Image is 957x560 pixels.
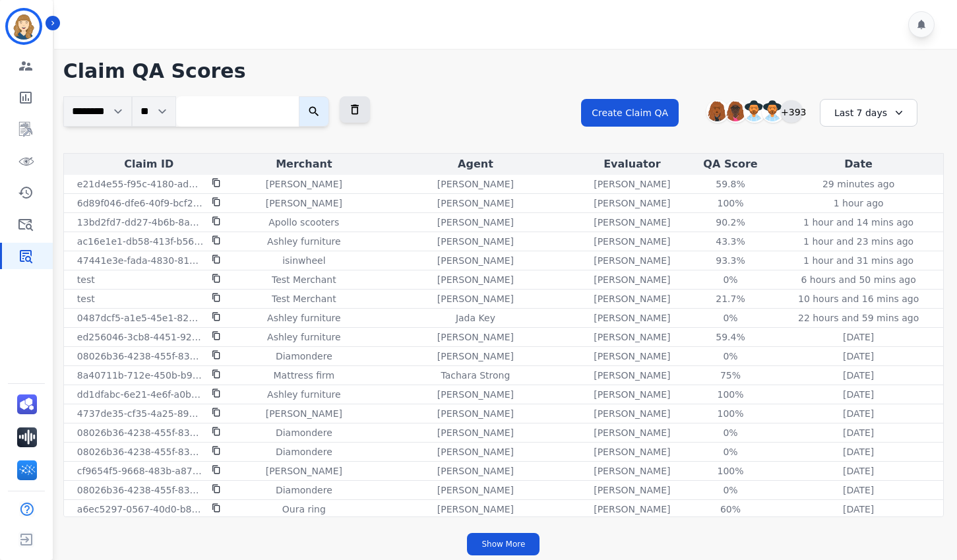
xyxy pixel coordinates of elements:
[594,445,670,458] p: [PERSON_NAME]
[843,483,874,497] p: [DATE]
[594,388,670,401] p: [PERSON_NAME]
[820,99,917,127] div: Last 7 days
[437,426,514,439] p: [PERSON_NAME]
[594,369,670,382] p: [PERSON_NAME]
[8,11,40,42] img: Bordered avatar
[701,369,760,382] div: 75%
[701,483,760,497] div: 0%
[843,464,874,478] p: [DATE]
[843,503,874,516] p: [DATE]
[701,445,760,458] div: 0%
[437,350,514,363] p: [PERSON_NAME]
[467,533,540,555] button: Show More
[594,350,670,363] p: [PERSON_NAME]
[594,254,670,267] p: [PERSON_NAME]
[843,407,874,420] p: [DATE]
[437,273,514,286] p: [PERSON_NAME]
[77,350,204,363] p: 08026b36-4238-455f-832e-bcdcc263af9a
[798,311,919,325] p: 22 hours and 59 mins ago
[437,292,514,305] p: [PERSON_NAME]
[67,156,232,172] div: Claim ID
[77,311,204,325] p: 0487dcf5-a1e5-45e1-8279-50de5b7f1e88
[780,100,803,123] div: +393
[63,59,944,83] h1: Claim QA Scores
[77,483,204,497] p: 08026b36-4238-455f-832e-bcdcc263af9a
[282,503,326,516] p: Oura ring
[843,426,874,439] p: [DATE]
[272,273,336,286] p: Test Merchant
[437,216,514,229] p: [PERSON_NAME]
[437,388,514,401] p: [PERSON_NAME]
[77,235,204,248] p: ac16e1e1-db58-413f-b566-7b534eb28ae7
[377,156,574,172] div: Agent
[798,292,919,305] p: 10 hours and 16 mins ago
[843,330,874,344] p: [DATE]
[594,273,670,286] p: [PERSON_NAME]
[272,292,336,305] p: Test Merchant
[437,464,514,478] p: [PERSON_NAME]
[437,445,514,458] p: [PERSON_NAME]
[77,216,204,229] p: 13bd2fd7-dd27-4b6b-8aa8-b1989a021401
[267,330,340,344] p: Ashley furniture
[594,197,670,210] p: [PERSON_NAME]
[77,197,204,210] p: 6d89f046-dfe6-40f9-bcf2-89a80d995a22
[273,369,334,382] p: Mattress firm
[77,292,95,305] p: test
[77,273,95,286] p: test
[701,503,760,516] div: 60%
[701,216,760,229] div: 90.2%
[437,254,514,267] p: [PERSON_NAME]
[594,216,670,229] p: [PERSON_NAME]
[276,445,332,458] p: Diamondere
[701,292,760,305] div: 21.7%
[276,426,332,439] p: Diamondere
[282,254,325,267] p: isinwheel
[843,445,874,458] p: [DATE]
[701,235,760,248] div: 43.3%
[77,407,204,420] p: 4737de35-cf35-4a25-898c-0d8025ca9174
[276,483,332,497] p: Diamondere
[594,407,670,420] p: [PERSON_NAME]
[437,330,514,344] p: [PERSON_NAME]
[701,350,760,363] div: 0%
[77,464,204,478] p: cf9654f5-9668-483b-a876-e0006aa8fbce
[801,273,915,286] p: 6 hours and 50 mins ago
[77,426,204,439] p: 08026b36-4238-455f-832e-bcdcc263af9a
[701,311,760,325] div: 0%
[77,503,204,516] p: a6ec5297-0567-40d0-b81f-8e59e01dd74e
[581,99,679,127] button: Create Claim QA
[776,156,941,172] div: Date
[267,311,340,325] p: Ashley furniture
[701,330,760,344] div: 59.4%
[701,197,760,210] div: 100%
[843,369,874,382] p: [DATE]
[594,311,670,325] p: [PERSON_NAME]
[437,177,514,191] p: [PERSON_NAME]
[580,156,685,172] div: Evaluator
[594,330,670,344] p: [PERSON_NAME]
[701,177,760,191] div: 59.8%
[701,407,760,420] div: 100%
[266,407,342,420] p: [PERSON_NAME]
[803,216,913,229] p: 1 hour and 14 mins ago
[77,445,204,458] p: 08026b36-4238-455f-832e-bcdcc263af9a
[437,197,514,210] p: [PERSON_NAME]
[701,464,760,478] div: 100%
[77,369,204,382] p: 8a40711b-712e-450b-b982-5f8aa72817fc
[267,388,340,401] p: Ashley furniture
[77,388,204,401] p: dd1dfabc-6e21-4e6f-a0bd-137011f4ed52
[701,426,760,439] div: 0%
[701,273,760,286] div: 0%
[594,177,670,191] p: [PERSON_NAME]
[437,235,514,248] p: [PERSON_NAME]
[701,254,760,267] div: 93.3%
[594,464,670,478] p: [PERSON_NAME]
[843,350,874,363] p: [DATE]
[594,235,670,248] p: [PERSON_NAME]
[266,197,342,210] p: [PERSON_NAME]
[268,216,339,229] p: Apollo scooters
[594,426,670,439] p: [PERSON_NAME]
[690,156,772,172] div: QA Score
[77,330,204,344] p: ed256046-3cb8-4451-9222-f3cb19bcf51e
[441,369,510,382] p: Tachara Strong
